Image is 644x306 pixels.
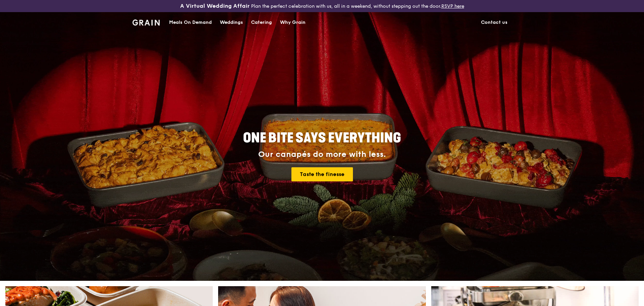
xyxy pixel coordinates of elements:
h3: A Virtual Wedding Affair [180,3,250,9]
a: Contact us [477,12,512,33]
div: Why Grain [280,12,306,33]
a: Taste the finesse [291,167,353,181]
div: Plan the perfect celebration with us, all in a weekend, without stepping out the door. [128,3,516,9]
div: Weddings [220,12,243,33]
a: GrainGrain [132,12,160,32]
a: Weddings [216,12,247,33]
a: Why Grain [276,12,310,33]
div: Catering [251,12,272,33]
span: ONE BITE SAYS EVERYTHING [243,130,401,146]
img: Grain [132,19,160,26]
div: Our canapés do more with less. [201,150,443,159]
a: RSVP here [441,3,464,9]
div: Meals On Demand [169,12,212,33]
a: Catering [247,12,276,33]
